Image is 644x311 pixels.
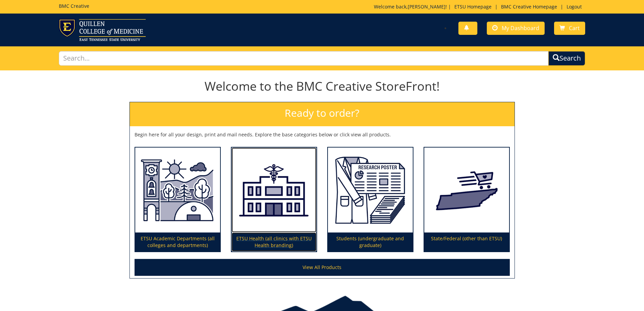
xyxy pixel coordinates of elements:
[408,3,446,10] a: [PERSON_NAME]
[502,24,539,32] span: My Dashboard
[424,148,509,233] img: State/Federal (other than ETSU)
[424,232,509,251] p: State/Federal (other than ETSU)
[232,148,316,252] a: ETSU Health (all clinics with ETSU Health branding)
[129,80,515,93] h1: Welcome to the BMC Creative StoreFront!
[130,102,515,126] h2: Ready to order?
[59,3,89,8] h5: BMC Creative
[135,259,510,276] a: View All Products
[554,22,585,35] a: Cart
[135,131,510,138] p: Begin here for all your design, print and mail needs. Explore the base categories below or click ...
[569,24,580,32] span: Cart
[232,148,316,233] img: ETSU Health (all clinics with ETSU Health branding)
[135,148,220,252] a: ETSU Academic Departments (all colleges and departments)
[548,51,585,66] button: Search
[328,148,413,252] a: Students (undergraduate and graduate)
[498,3,560,10] a: BMC Creative Homepage
[328,148,413,233] img: Students (undergraduate and graduate)
[487,22,545,35] a: My Dashboard
[451,3,495,10] a: ETSU Homepage
[374,3,585,10] p: Welcome back, ! | | |
[59,19,146,41] img: ETSU logo
[59,51,549,66] input: Search...
[135,232,220,251] p: ETSU Academic Departments (all colleges and departments)
[135,148,220,233] img: ETSU Academic Departments (all colleges and departments)
[232,232,316,251] p: ETSU Health (all clinics with ETSU Health branding)
[563,3,585,10] a: Logout
[424,148,509,252] a: State/Federal (other than ETSU)
[328,232,413,251] p: Students (undergraduate and graduate)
